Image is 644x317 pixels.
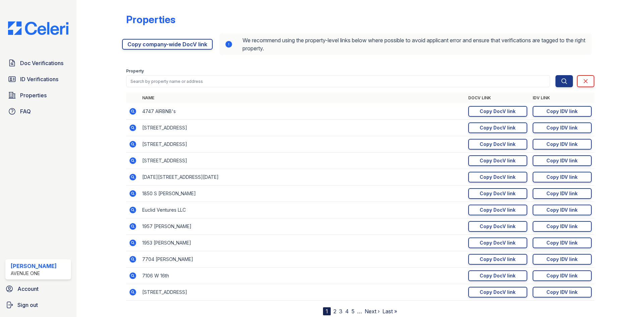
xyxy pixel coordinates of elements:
a: Copy DocV link [468,221,527,232]
span: … [357,307,362,315]
a: Copy DocV link [468,155,527,166]
td: 1850 S [PERSON_NAME] [140,186,466,202]
span: FAQ [20,107,31,115]
a: Last » [382,308,397,315]
div: Copy IDV link [546,190,578,197]
a: 5 [352,308,355,315]
input: Search by property name or address [126,75,550,87]
th: DocV Link [466,93,530,103]
td: 7106 W 16th [140,268,466,284]
div: Copy DocV link [480,207,516,213]
div: Copy DocV link [480,157,516,164]
a: Copy IDV link [533,254,592,265]
a: Copy DocV link [468,188,527,199]
th: Name [140,93,466,103]
a: Copy IDV link [533,106,592,117]
td: [STREET_ADDRESS] [140,284,466,301]
div: Copy IDV link [546,223,578,230]
div: Copy DocV link [480,272,516,279]
a: Account [3,282,74,296]
td: [STREET_ADDRESS] [140,153,466,169]
div: [PERSON_NAME] [11,262,57,270]
a: ID Verifications [5,72,71,86]
a: Copy company-wide DocV link [122,39,213,50]
a: Copy DocV link [468,287,527,298]
a: Doc Verifications [5,56,71,70]
img: CE_Logo_Blue-a8612792a0a2168367f1c8372b55b34899dd931a85d93a1a3d3e32e68fde9ad4.png [3,21,74,35]
td: Euclid Ventures LLC [140,202,466,218]
div: Copy IDV link [546,124,578,131]
td: 1953 [PERSON_NAME] [140,235,466,251]
a: Copy IDV link [533,287,592,298]
span: ID Verifications [20,75,58,83]
a: Copy IDV link [533,205,592,215]
div: Copy IDV link [546,289,578,296]
div: Copy DocV link [480,174,516,180]
a: Copy IDV link [533,188,592,199]
a: Copy DocV link [468,237,527,248]
span: Account [17,285,39,293]
th: IDV Link [530,93,594,103]
div: Copy DocV link [480,141,516,148]
div: We recommend using the property-level links below where possible to avoid applicant error and ens... [219,34,592,55]
td: 1957 [PERSON_NAME] [140,218,466,235]
div: Copy DocV link [480,289,516,296]
td: [STREET_ADDRESS] [140,120,466,136]
div: Copy IDV link [546,272,578,279]
a: 4 [345,308,349,315]
div: Copy IDV link [546,174,578,180]
label: Property [126,68,144,74]
a: Next › [365,308,380,315]
a: Copy IDV link [533,221,592,232]
a: 2 [333,308,336,315]
div: Copy DocV link [480,256,516,263]
a: Copy DocV link [468,205,527,215]
span: Properties [20,91,47,99]
a: Copy DocV link [468,254,527,265]
div: Properties [126,13,175,25]
a: Copy DocV link [468,106,527,117]
div: Avenue One [11,270,57,277]
a: Sign out [3,298,74,312]
div: Copy DocV link [480,108,516,115]
a: 3 [339,308,342,315]
div: Copy IDV link [546,240,578,246]
div: Copy DocV link [480,190,516,197]
div: Copy DocV link [480,240,516,246]
a: Copy IDV link [533,237,592,248]
span: Sign out [17,301,38,309]
div: Copy DocV link [480,124,516,131]
a: Properties [5,89,71,102]
a: Copy DocV link [468,172,527,182]
span: Doc Verifications [20,59,63,67]
td: [DATE][STREET_ADDRESS][DATE] [140,169,466,186]
a: Copy IDV link [533,172,592,182]
td: [STREET_ADDRESS] [140,136,466,153]
a: Copy DocV link [468,122,527,133]
div: Copy IDV link [546,207,578,213]
a: FAQ [5,105,71,118]
a: Copy IDV link [533,270,592,281]
div: Copy IDV link [546,157,578,164]
a: Copy DocV link [468,139,527,150]
div: 1 [323,307,331,315]
td: 4747 AIRBNB's [140,103,466,120]
div: Copy IDV link [546,256,578,263]
a: Copy IDV link [533,139,592,150]
a: Copy IDV link [533,155,592,166]
a: Copy IDV link [533,122,592,133]
div: Copy IDV link [546,141,578,148]
div: Copy IDV link [546,108,578,115]
a: Copy DocV link [468,270,527,281]
td: 7704 [PERSON_NAME] [140,251,466,268]
div: Copy DocV link [480,223,516,230]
